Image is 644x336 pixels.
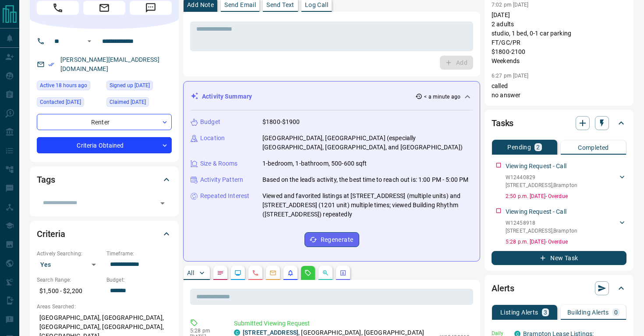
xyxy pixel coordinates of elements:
div: Renter [37,114,172,130]
span: Message [130,1,172,15]
span: Contacted [DATE] [40,98,81,106]
p: Activity Pattern [200,175,243,184]
p: Areas Searched: [37,303,172,311]
h2: Tasks [492,116,513,130]
div: Yes [37,258,102,272]
svg: Requests [304,269,311,276]
p: All [187,270,194,276]
span: Signed up [DATE] [110,81,150,90]
p: Actively Searching: [37,250,102,258]
p: Based on the lead's activity, the best time to reach out is: 1:00 PM - 5:00 PM [262,175,468,184]
p: Building Alerts [567,309,609,315]
div: Wed Sep 24 2025 [106,97,172,110]
p: 7:02 pm [DATE] [492,2,529,8]
svg: Email Verified [48,61,54,67]
a: [STREET_ADDRESS] [243,329,298,336]
div: W12440829[STREET_ADDRESS],Brampton [506,172,626,191]
div: Sat Aug 16 2025 [106,81,172,93]
span: Claimed [DATE] [110,98,146,106]
p: 5:28 p.m. [DATE] - Overdue [506,238,626,246]
div: W12458918[STREET_ADDRESS],Brampton [506,217,626,237]
div: condos.ca [234,329,240,336]
div: Thu Oct 02 2025 [37,97,102,110]
button: Open [156,197,169,209]
div: Tasks [492,113,626,134]
p: Timeframe: [106,250,172,258]
p: Log Call [305,2,328,8]
p: Add Note [187,2,214,8]
h2: Tags [37,173,55,187]
p: $1800-$1900 [262,117,300,127]
p: 1-bedroom, 1-bathroom, 500-600 sqft [262,159,367,168]
p: Repeated Interest [200,191,249,201]
svg: Calls [252,269,259,276]
div: Criteria Obtained [37,137,172,153]
p: called no answer [492,81,626,100]
svg: Opportunities [322,269,329,276]
h2: Alerts [492,281,514,295]
svg: Listing Alerts [287,269,294,276]
p: 3 [544,309,547,315]
p: 0 [614,309,618,315]
button: New Task [492,251,626,265]
p: [STREET_ADDRESS] , Brampton [506,181,577,189]
p: [STREET_ADDRESS] , Brampton [506,227,577,235]
a: [PERSON_NAME][EMAIL_ADDRESS][DOMAIN_NAME] [60,56,159,72]
p: Send Text [266,2,294,8]
p: [GEOGRAPHIC_DATA], [GEOGRAPHIC_DATA] (especially [GEOGRAPHIC_DATA], [GEOGRAPHIC_DATA], and [GEOGR... [262,134,473,152]
p: Budget: [106,276,172,284]
p: W12458918 [506,219,577,227]
p: 2:50 p.m. [DATE] - Overdue [506,192,626,200]
p: Viewed and favorited listings at [STREET_ADDRESS] (multiple units) and [STREET_ADDRESS] (1201 uni... [262,191,473,219]
div: Criteria [37,223,172,244]
p: W12440829 [506,173,577,181]
p: Completed [578,145,609,151]
div: Alerts [492,278,626,299]
div: Activity Summary< a minute ago [191,88,473,105]
p: Size & Rooms [200,159,238,168]
div: Mon Oct 13 2025 [37,81,102,93]
span: Email [83,1,125,15]
p: Viewing Request - Call [506,162,566,171]
svg: Emails [269,269,276,276]
p: Listing Alerts [500,309,538,315]
p: 5:28 pm [190,328,221,334]
p: Viewing Request - Call [506,207,566,216]
p: Send Email [224,2,256,8]
svg: Notes [217,269,224,276]
p: $1,500 - $2,200 [37,284,102,298]
p: Location [200,134,225,143]
svg: Agent Actions [340,269,347,276]
p: 2 [536,144,540,150]
p: < a minute ago [424,93,460,101]
p: Pending [507,144,531,150]
p: [DATE] 2 adults studio, 1 bed, 0-1 car parking FT/GC/PR $1800-2100 Weekends [492,11,626,66]
p: Budget [200,117,220,127]
div: Tags [37,169,172,190]
button: Regenerate [304,232,359,247]
button: Open [84,36,95,46]
span: Active 18 hours ago [40,81,87,90]
p: Submitted Viewing Request [234,319,470,328]
h2: Criteria [37,227,65,241]
span: Call [37,1,79,15]
p: Search Range: [37,276,102,284]
p: Activity Summary [202,92,252,101]
p: 6:27 pm [DATE] [492,73,529,79]
svg: Lead Browsing Activity [234,269,241,276]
